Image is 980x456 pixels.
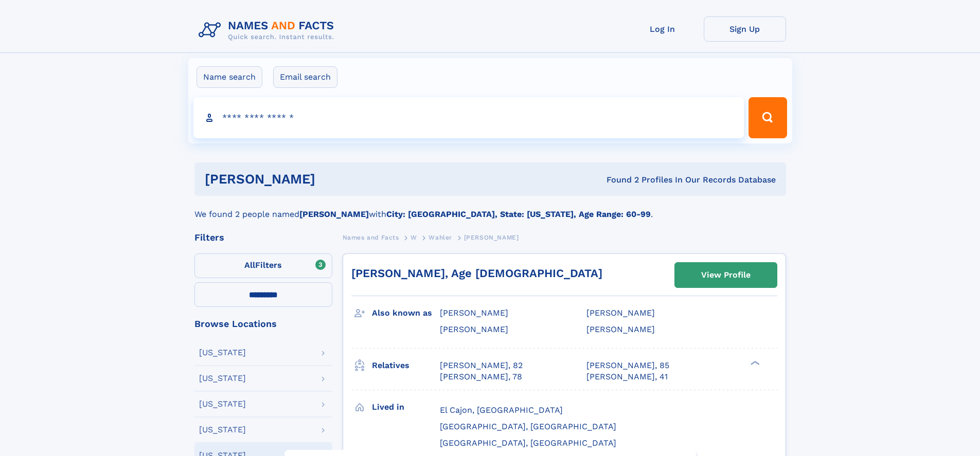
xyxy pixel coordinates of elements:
[197,66,262,88] label: Name search
[701,263,751,287] div: View Profile
[199,374,246,382] div: [US_STATE]
[748,359,760,366] div: ❯
[461,174,776,186] div: Found 2 Profiles In Our Records Database
[194,16,343,44] img: Logo Names and Facts
[429,234,452,241] span: Wahler
[429,231,452,244] a: Wahler
[621,16,704,42] a: Log In
[194,233,332,242] div: Filters
[440,308,508,318] span: [PERSON_NAME]
[386,209,651,219] b: City: [GEOGRAPHIC_DATA], State: [US_STATE], Age Range: 60-99
[440,371,522,382] a: [PERSON_NAME], 78
[586,324,655,334] span: [PERSON_NAME]
[372,398,440,416] h3: Lived in
[440,422,616,431] span: [GEOGRAPHIC_DATA], [GEOGRAPHIC_DATA]
[372,304,440,322] h3: Also known as
[194,319,332,329] div: Browse Locations
[464,234,519,241] span: [PERSON_NAME]
[194,253,332,278] label: Filters
[440,438,616,448] span: [GEOGRAPHIC_DATA], [GEOGRAPHIC_DATA]
[199,426,246,434] div: [US_STATE]
[351,267,602,280] a: [PERSON_NAME], Age [DEMOGRAPHIC_DATA]
[199,349,246,357] div: [US_STATE]
[411,231,417,244] a: W
[704,16,786,42] a: Sign Up
[199,400,246,408] div: [US_STATE]
[411,234,417,241] span: W
[244,260,255,270] span: All
[273,66,337,88] label: Email search
[586,371,668,382] a: [PERSON_NAME], 41
[440,405,563,415] span: El Cajon, [GEOGRAPHIC_DATA]
[343,231,399,244] a: Names and Facts
[205,173,461,186] h1: [PERSON_NAME]
[193,97,744,138] input: search input
[675,263,777,287] a: View Profile
[194,196,786,221] div: We found 2 people named with .
[440,360,523,371] a: [PERSON_NAME], 82
[586,360,669,371] a: [PERSON_NAME], 85
[372,357,440,374] h3: Relatives
[299,209,369,219] b: [PERSON_NAME]
[586,308,655,318] span: [PERSON_NAME]
[440,324,508,334] span: [PERSON_NAME]
[749,97,787,138] button: Search Button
